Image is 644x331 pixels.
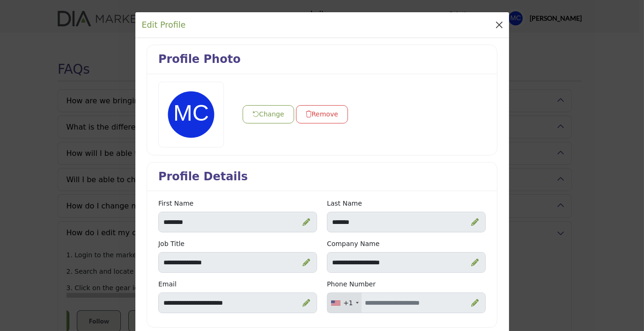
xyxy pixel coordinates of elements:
label: Last Name [327,199,362,208]
h1: Edit Profile [142,19,186,31]
input: Enter Last name [327,212,486,232]
input: Enter Company name [327,252,486,273]
label: Job Title [158,239,185,249]
input: Enter your Phone Number [327,293,486,313]
button: Remove [296,105,348,123]
input: Enter Job Title [158,252,317,273]
input: Enter Email [158,293,317,313]
input: Enter First name [158,212,317,232]
h2: Profile Details [158,170,248,184]
label: Company Name [327,239,379,249]
button: Close [493,18,506,31]
label: Phone Number [327,279,376,289]
label: Email [158,279,177,289]
div: United States: +1 [327,293,362,313]
button: Change [243,105,294,123]
h2: Profile Photo [158,53,241,66]
div: +1 [343,298,353,308]
label: First Name [158,199,193,208]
